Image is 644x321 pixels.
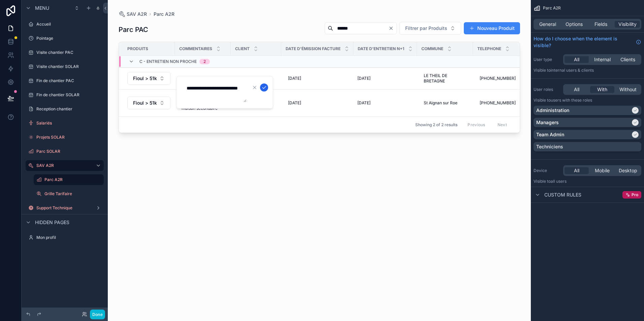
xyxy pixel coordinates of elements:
[179,46,212,51] span: Commentaires
[36,163,90,168] label: SAV A2R
[358,46,404,51] span: Date d'entretien n+1
[539,21,556,28] span: General
[139,59,197,64] span: c - entretien non proche
[421,46,443,51] span: Commune
[477,46,501,51] span: Telephone
[26,19,104,30] a: Accueil
[36,120,102,126] label: Salariés
[415,122,457,128] span: Showing 2 of 2 results
[36,205,93,211] label: Support Technique
[619,167,637,174] span: Desktop
[399,22,461,35] button: Select Button
[388,26,396,31] button: Clear
[36,78,102,83] label: Fin de chantier PAC
[90,310,105,319] button: Done
[44,177,100,182] label: Parc A2R
[26,90,104,100] a: Fin de chantier SOLAR
[534,35,641,49] a: How do I choose when the element is visible?
[133,75,157,82] span: Fioul > 51kw
[574,167,579,174] span: All
[235,46,250,51] span: Client
[203,59,206,64] div: 2
[536,143,563,150] p: Techniciens
[26,160,104,171] a: SAV A2R
[36,106,102,112] label: Reception chantier
[286,46,341,51] span: Date d'émission facture
[594,21,607,28] span: Fields
[597,86,607,93] span: With
[551,98,592,103] span: Users with these roles
[536,107,569,114] p: Administration
[480,100,516,106] span: [PHONE_NUMBER]
[133,100,157,106] span: Fioul > 51kw
[424,100,457,106] span: St Aignan sur Roe
[36,135,102,140] label: Projets SOLAR
[544,191,581,198] span: Custom rules
[534,98,641,103] p: Visible to
[574,86,579,93] span: All
[26,104,104,114] a: Reception chantier
[26,146,104,157] a: Parc SOLAR
[357,76,371,81] span: [DATE]
[44,191,102,197] label: Grille Tarifaire
[288,100,301,106] span: [DATE]
[534,87,560,92] label: User roles
[34,188,104,199] a: Grille Tarifaire
[127,72,170,85] button: Select Button
[127,46,148,51] span: Produits
[154,11,174,17] a: Parc A2R
[595,167,610,174] span: Mobile
[619,86,637,93] span: Without
[534,35,633,49] span: How do I choose when the element is visible?
[26,132,104,143] a: Projets SOLAR
[26,33,104,44] a: Pointage
[35,5,49,11] span: Menu
[534,68,641,73] p: Visible to
[34,174,104,185] a: Parc A2R
[26,75,104,86] a: Fin de chantier PAC
[536,119,559,126] p: Managers
[632,192,638,198] span: Pro
[36,149,102,154] label: Parc SOLAR
[357,100,371,106] span: [DATE]
[551,68,594,73] span: Internal users & clients
[26,47,104,58] a: Visite chantier PAC
[119,25,148,34] h1: Parc PAC
[127,11,147,17] span: SAV A2R
[36,22,102,27] label: Accueil
[534,179,641,184] p: Visible to
[574,56,579,63] span: All
[536,131,564,138] p: Team Admin
[119,11,147,17] a: SAV A2R
[480,76,516,81] span: [PHONE_NUMBER]
[26,203,104,213] a: Support Technique
[464,22,520,34] button: Nouveau Produit
[36,235,102,240] label: Mon profil
[36,64,102,69] label: Visite chantier SOLAR
[36,92,102,98] label: Fin de chantier SOLAR
[534,168,560,173] label: Device
[288,76,301,81] span: [DATE]
[551,179,567,184] span: all users
[566,21,583,28] span: Options
[543,5,561,11] span: Parc A2R
[26,118,104,129] a: Salariés
[620,56,635,63] span: Clients
[36,50,102,55] label: Visite chantier PAC
[405,25,447,32] span: Filtrer par Produits
[534,57,560,62] label: User type
[26,61,104,72] a: Visite chantier SOLAR
[618,21,637,28] span: Visibility
[127,97,170,109] button: Select Button
[424,73,466,84] span: LE THEIL DE BRETAGNE
[36,36,102,41] label: Pointage
[594,56,611,63] span: Internal
[35,219,69,226] span: Hidden pages
[26,232,104,243] a: Mon profil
